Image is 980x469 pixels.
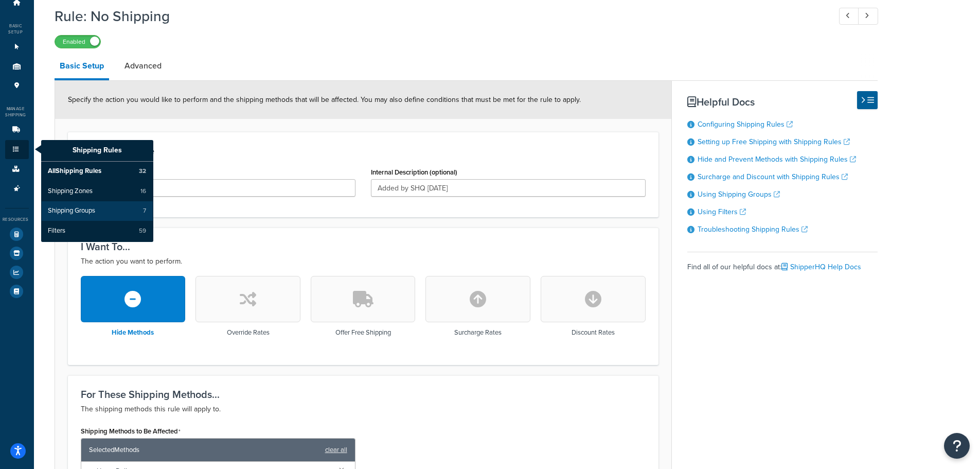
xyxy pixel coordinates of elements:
span: All Shipping Rules [48,167,101,176]
li: Test Your Rates [5,225,29,244]
a: Next Record [858,8,878,25]
span: Shipping Groups [48,206,95,216]
a: ShipperHQ Help Docs [781,262,861,272]
a: Basic Setup [55,54,109,80]
label: Enabled [55,36,100,48]
span: 59 [139,227,146,235]
span: Selected Methods [89,443,320,457]
h3: For These Shipping Methods... [81,389,646,400]
h3: Hide Methods [112,329,154,336]
label: Internal Description (optional) [371,168,457,176]
span: 7 [143,206,146,215]
h1: Rule: No Shipping [55,6,820,26]
a: Filters59 [41,221,153,241]
label: Shipping Methods to Be Affected [81,427,181,436]
h3: Helpful Docs [687,96,878,108]
span: Shipping Zones [48,187,93,196]
a: Hide and Prevent Methods with Shipping Rules [698,154,856,165]
li: Shipping Groups [41,201,153,221]
a: Previous Record [839,8,859,25]
span: Specify the action you would like to perform and the shipping methods that will be affected. You ... [68,94,581,105]
a: Shipping Zones16 [41,182,153,201]
h3: Discount Rates [572,329,615,336]
a: Using Shipping Groups [698,189,780,200]
h3: Override Rates [227,329,270,336]
h3: I Want To... [81,241,646,252]
button: Hide Help Docs [857,91,878,109]
a: Surcharge and Discount with Shipping Rules [698,171,848,182]
p: The action you want to perform. [81,255,646,268]
a: Configuring Shipping Rules [698,119,793,130]
li: Analytics [5,263,29,282]
a: Setting up Free Shipping with Shipping Rules [698,136,850,147]
a: AllShipping Rules32 [41,162,153,181]
li: Filters [41,221,153,241]
li: Boxes [5,160,29,179]
h3: Offer Free Shipping [335,329,391,336]
span: 32 [139,167,146,176]
span: 16 [140,187,146,196]
li: Websites [5,38,29,57]
div: Find all of our helpful docs at: [687,252,878,274]
p: The shipping methods this rule will apply to. [81,403,646,415]
h3: Name Your Rule [81,145,646,157]
h3: Surcharge Rates [454,329,502,336]
li: Marketplace [5,244,29,263]
a: Using Filters [698,206,746,217]
li: Shipping Rules [5,140,29,159]
a: Shipping Groups7 [41,201,153,221]
a: clear all [325,443,347,457]
a: Advanced [119,54,167,78]
li: Carriers [5,120,29,140]
li: Help Docs [5,282,29,301]
span: Filters [48,227,65,236]
a: Troubleshooting Shipping Rules [698,224,808,235]
button: Open Resource Center [944,433,970,459]
p: Shipping Rules [41,140,153,162]
li: Origins [5,57,29,76]
li: Shipping Zones [41,182,153,201]
li: Advanced Features [5,179,29,198]
li: Pickup Locations [5,76,29,95]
